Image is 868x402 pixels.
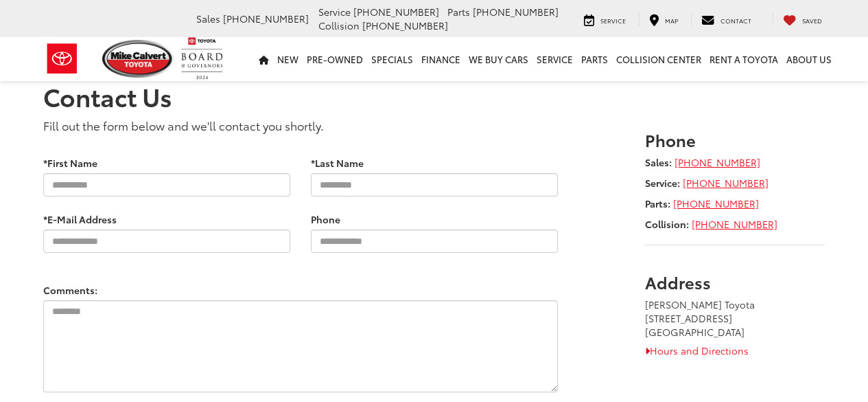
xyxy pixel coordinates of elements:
[43,212,117,226] label: *E-Mail Address
[43,117,558,133] p: Fill out the form below and we'll contact you shortly.
[773,12,832,26] a: My Saved Vehicles
[273,37,303,81] a: New
[665,16,678,25] span: Map
[36,36,88,81] img: Toyota
[311,212,340,226] label: Phone
[645,131,825,148] h3: Phone
[645,176,680,190] strong: Service:
[612,37,705,81] a: Collision Center
[600,16,626,25] span: Service
[473,5,559,19] span: [PHONE_NUMBER]
[43,82,825,110] h1: Contact Us
[691,12,762,26] a: Contact
[532,37,577,81] a: Service
[223,12,309,25] span: [PHONE_NUMBER]
[196,12,220,25] span: Sales
[574,12,636,26] a: Service
[720,16,751,25] span: Contact
[318,5,351,19] span: Service
[367,37,417,81] a: Specials
[782,37,836,81] a: About Us
[318,19,360,32] span: Collision
[43,283,97,297] label: Comments:
[465,37,532,81] a: WE BUY CARS
[639,12,688,26] a: Map
[353,5,439,19] span: [PHONE_NUMBER]
[645,217,689,231] strong: Collision:
[675,155,760,169] a: [PHONE_NUMBER]
[255,37,273,81] a: Home
[692,217,777,231] a: [PHONE_NUMBER]
[705,37,782,81] a: Rent a Toyota
[577,37,612,81] a: Parts
[645,155,672,169] strong: Sales:
[102,40,175,78] img: Mike Calvert Toyota
[311,156,364,170] label: *Last Name
[645,298,825,339] address: [PERSON_NAME] Toyota [STREET_ADDRESS] [GEOGRAPHIC_DATA]
[645,344,749,357] a: Hours and Directions
[673,197,759,210] a: [PHONE_NUMBER]
[43,156,97,170] label: *First Name
[362,19,448,32] span: [PHONE_NUMBER]
[802,16,822,25] span: Saved
[303,37,367,81] a: Pre-Owned
[645,197,670,210] strong: Parts:
[417,37,465,81] a: Finance
[645,273,825,291] h3: Address
[447,5,470,19] span: Parts
[683,176,769,190] a: [PHONE_NUMBER]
